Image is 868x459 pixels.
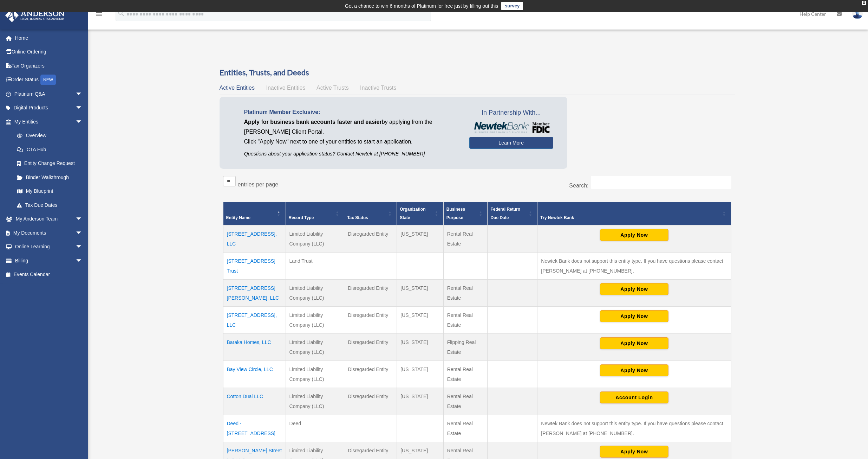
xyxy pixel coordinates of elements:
i: menu [95,10,103,18]
td: [STREET_ADDRESS] Trust [223,252,286,279]
td: Deed [286,415,344,442]
i: search [117,9,125,17]
p: Platinum Member Exclusive: [244,107,459,117]
a: Tax Organizers [5,59,93,73]
th: Organization State: Activate to sort [397,202,444,225]
a: Billingarrow_drop_down [5,254,93,268]
td: Limited Liability Company (LLC) [286,361,344,388]
th: Federal Return Due Date: Activate to sort [488,202,537,225]
span: Federal Return Due Date [490,207,520,220]
td: [US_STATE] [397,361,444,388]
span: Apply for business bank accounts faster and easier [244,119,382,125]
span: Active Trusts [316,85,349,91]
span: Record Type [289,215,314,220]
button: Apply Now [600,229,668,241]
td: [US_STATE] [397,225,444,253]
a: Learn More [469,137,553,149]
p: Click "Apply Now" next to one of your entities to start an application. [244,137,459,147]
span: Organization State [400,207,425,220]
td: Limited Liability Company (LLC) [286,279,344,306]
button: Apply Now [600,446,668,458]
button: Apply Now [600,310,668,322]
td: Rental Real Estate [443,306,488,333]
button: Account Login [600,391,668,403]
th: Record Type: Activate to sort [286,202,344,225]
a: Binder Walkthrough [10,170,90,184]
a: CTA Hub [10,142,90,157]
span: Entity Name [226,215,250,220]
th: Business Purpose: Activate to sort [443,202,488,225]
td: Rental Real Estate [443,415,488,442]
td: [STREET_ADDRESS], LLC [223,225,286,253]
td: Rental Real Estate [443,279,488,306]
td: [US_STATE] [397,333,444,361]
a: Online Learningarrow_drop_down [5,240,93,254]
td: Rental Real Estate [443,225,488,253]
span: arrow_drop_down [76,212,90,227]
button: Apply Now [600,283,668,295]
a: My Documentsarrow_drop_down [5,226,93,240]
span: Business Purpose [446,207,465,220]
th: Entity Name: Activate to invert sorting [223,202,286,225]
div: Get a chance to win 6 months of Platinum for free just by filling out this [345,2,498,10]
td: Baraka Homes, LLC [223,333,286,361]
a: My Anderson Teamarrow_drop_down [5,212,93,226]
label: Search: [569,183,588,189]
span: In Partnership With... [469,107,553,119]
td: Rental Real Estate [443,361,488,388]
a: My Blueprint [10,184,90,198]
td: [STREET_ADDRESS], LLC [223,306,286,333]
td: Limited Liability Company (LLC) [286,225,344,253]
img: NewtekBankLogoSM.png [473,122,550,133]
h3: Entities, Trusts, and Deeds [220,67,735,78]
td: Limited Liability Company (LLC) [286,388,344,415]
td: Cotton Dual LLC [223,388,286,415]
td: Land Trust [286,252,344,279]
td: Newtek Bank does not support this entity type. If you have questions please contact [PERSON_NAME]... [537,252,731,279]
img: Anderson Advisors Platinum Portal [3,8,67,22]
td: Disregarded Entity [344,388,397,415]
a: Entity Change Request [10,157,90,171]
td: [US_STATE] [397,279,444,306]
div: Try Newtek Bank [540,213,720,222]
a: Platinum Q&Aarrow_drop_down [5,87,93,101]
td: Limited Liability Company (LLC) [286,306,344,333]
td: Bay View Circle, LLC [223,361,286,388]
span: arrow_drop_down [76,254,90,268]
td: Deed - [STREET_ADDRESS] [223,415,286,442]
span: arrow_drop_down [76,87,90,101]
div: close [862,1,866,5]
td: Flipping Real Estate [443,333,488,361]
a: Overview [10,129,86,143]
td: Disregarded Entity [344,225,397,253]
td: [US_STATE] [397,388,444,415]
td: Disregarded Entity [344,333,397,361]
span: arrow_drop_down [76,226,90,240]
span: Inactive Trusts [360,85,396,91]
a: Events Calendar [5,268,93,282]
label: entries per page [238,181,279,187]
td: [STREET_ADDRESS][PERSON_NAME], LLC [223,279,286,306]
img: User Pic [852,9,863,19]
a: menu [95,12,103,18]
a: Order StatusNEW [5,73,93,87]
a: Online Ordering [5,45,93,59]
td: Disregarded Entity [344,361,397,388]
td: Newtek Bank does not support this entity type. If you have questions please contact [PERSON_NAME]... [537,415,731,442]
th: Tax Status: Activate to sort [344,202,397,225]
td: Rental Real Estate [443,388,488,415]
span: arrow_drop_down [76,101,90,115]
td: Disregarded Entity [344,279,397,306]
td: Limited Liability Company (LLC) [286,333,344,361]
p: by applying from the [PERSON_NAME] Client Portal. [244,117,459,137]
p: Questions about your application status? Contact Newtek at [PHONE_NUMBER] [244,149,459,158]
a: Account Login [600,394,668,400]
th: Try Newtek Bank : Activate to sort [537,202,731,225]
span: arrow_drop_down [76,115,90,129]
button: Apply Now [600,337,668,349]
span: arrow_drop_down [76,240,90,254]
a: Home [5,31,93,45]
a: survey [501,2,523,10]
button: Apply Now [600,364,668,376]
